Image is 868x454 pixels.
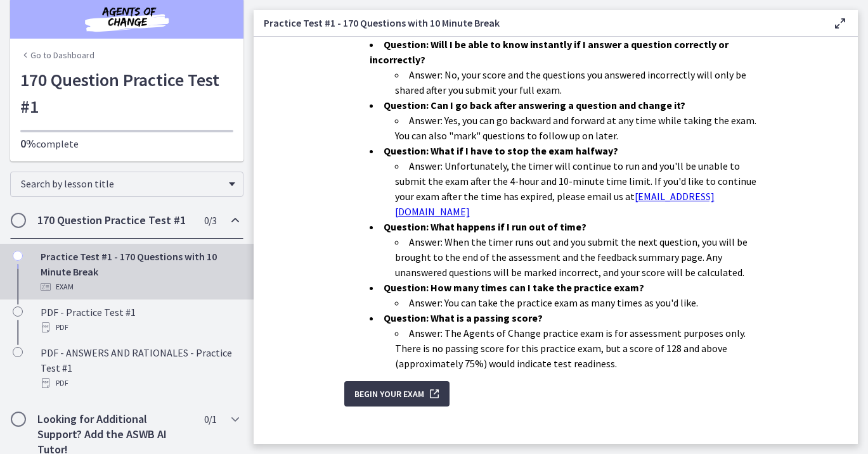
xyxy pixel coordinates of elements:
h1: 170 Question Practice Test #1 [20,66,233,120]
li: Answer: You can take the practice exam as many times as you'd like. [395,295,768,310]
div: Exam [41,279,238,294]
h3: Practice Test #1 - 170 Questions with 10 Minute Break [264,15,812,30]
img: Agents of Change [51,3,203,34]
li: Answer: Yes, you can go backward and forward at any time while taking the exam. You can also "mar... [395,113,768,143]
div: PDF - Practice Test #1 [41,305,238,335]
strong: Question: Can I go back after answering a question and change it? [384,99,685,111]
div: PDF - ANSWERS AND RATIONALES - Practice Test #1 [41,345,238,391]
strong: Question: What if I have to stop the exam halfway? [384,144,618,157]
span: 0% [20,136,36,151]
div: PDF [41,375,238,391]
p: complete [20,136,233,151]
span: 0 / 1 [204,412,216,427]
span: Begin Your Exam [354,386,424,401]
strong: Question: Will I be able to know instantly if I answer a question correctly or incorrectly? [370,38,729,66]
li: Answer: The Agents of Change practice exam is for assessment purposes only. There is no passing s... [395,325,768,371]
a: Go to Dashboard [20,49,94,61]
button: Begin Your Exam [344,381,450,407]
span: Search by lesson title [21,177,223,190]
span: 0 / 3 [204,213,216,228]
div: Search by lesson title [10,172,243,197]
li: Answer: No, your score and the questions you answered incorrectly will only be shared after you s... [395,67,768,98]
div: Practice Test #1 - 170 Questions with 10 Minute Break [41,249,238,294]
strong: Question: What is a passing score? [384,312,543,324]
li: Answer: Unfortunately, the timer will continue to run and you'll be unable to submit the exam aft... [395,158,768,219]
div: PDF [41,320,238,335]
li: Answer: When the timer runs out and you submit the next question, you will be brought to the end ... [395,234,768,280]
strong: Question: What happens if I run out of time? [384,220,586,233]
h2: 170 Question Practice Test #1 [37,213,192,228]
strong: Question: How many times can I take the practice exam? [384,281,644,294]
